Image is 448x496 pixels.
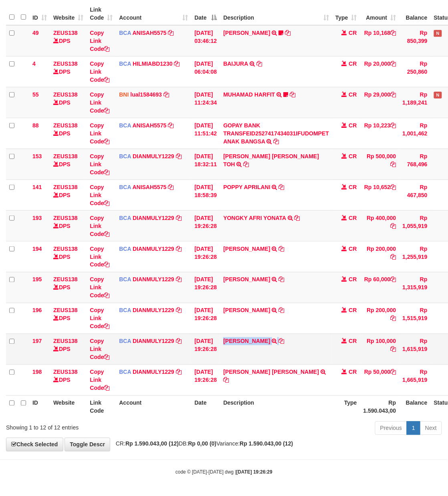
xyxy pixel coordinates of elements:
a: Copy DIAN SAPUTRA to clipboard [279,338,285,345]
a: Copy Link Code [90,153,109,175]
a: Copy ADITYA MUHAMMAD DA to clipboard [279,307,285,314]
a: [PERSON_NAME] [PERSON_NAME] TOH [223,153,319,167]
a: Copy ANISAH5575 to clipboard [168,30,174,36]
span: Has Note [434,30,442,37]
td: Rp 10,168 [360,25,400,56]
td: Rp 500,000 [360,149,400,179]
span: 141 [32,184,42,190]
td: Rp 1,665,919 [400,365,431,395]
td: DPS [50,365,87,395]
a: Copy Rp 10,652 to clipboard [391,184,396,190]
span: BCA [119,184,131,190]
a: Copy DIANMULY1229 to clipboard [176,338,182,345]
td: DPS [50,179,87,210]
a: 1 [407,421,420,435]
a: Toggle Descr [65,438,110,452]
a: Copy lual1584693 to clipboard [163,91,169,98]
a: ZEUS138 [53,338,78,345]
span: BCA [119,30,131,36]
a: Copy Link Code [90,307,109,330]
span: CR [349,307,357,314]
span: 194 [32,246,42,252]
td: DPS [50,149,87,179]
a: Copy DIANMULY1229 to clipboard [176,215,182,221]
th: Rp 1.590.043,00 [360,395,400,418]
a: Copy DIANMULY1229 to clipboard [176,369,182,375]
td: DPS [50,334,87,365]
span: CR [349,184,357,190]
th: Type: activate to sort column ascending [332,2,360,25]
a: YONGKY AFRI YONATA [223,215,286,221]
td: [DATE] 18:32:11 [191,149,220,179]
span: 4 [32,60,36,67]
td: DPS [50,303,87,334]
span: BCA [119,122,131,129]
td: Rp 29,000 [360,87,400,118]
a: Copy HILMIABD1230 to clipboard [174,60,180,67]
td: Rp 768,496 [400,149,431,179]
td: [DATE] 19:26:28 [191,241,220,272]
a: BAIJURA [223,60,248,67]
a: Copy Link Code [90,338,109,361]
a: Copy Rp 200,000 to clipboard [391,315,396,322]
a: ANISAH5575 [133,30,167,36]
span: 196 [32,307,42,314]
span: BCA [119,276,131,283]
a: DIANMULY1229 [133,215,174,221]
a: Copy Rp 500,000 to clipboard [391,161,396,167]
td: DPS [50,241,87,272]
span: 153 [32,153,42,159]
a: Previous [375,421,407,435]
span: BCA [119,246,131,252]
td: Rp 1,255,919 [400,241,431,272]
a: DIANMULY1229 [133,307,174,314]
td: DPS [50,210,87,241]
a: Copy BAIJURA to clipboard [256,60,262,67]
span: BCA [119,338,131,345]
th: Type [332,395,360,418]
a: DIANMULY1229 [133,276,174,283]
th: Website [50,395,87,418]
td: Rp 50,000 [360,365,400,395]
td: DPS [50,272,87,303]
a: ZEUS138 [53,246,78,252]
span: 195 [32,276,42,283]
a: Copy Link Code [90,369,109,391]
a: Copy Link Code [90,215,109,237]
a: Copy POPPY APRILANI to clipboard [279,184,285,190]
td: Rp 200,000 [360,303,400,334]
td: [DATE] 19:26:28 [191,365,220,395]
span: 49 [32,30,39,36]
th: Account: activate to sort column ascending [116,2,191,25]
a: Copy Rp 10,168 to clipboard [391,30,396,36]
a: ZEUS138 [53,369,78,375]
td: Rp 200,000 [360,241,400,272]
a: [PERSON_NAME] [PERSON_NAME] [223,369,319,375]
span: BCA [119,60,131,67]
span: CR [349,246,357,252]
a: Copy ANISAH5575 to clipboard [168,184,174,190]
a: HILMIABD1230 [133,60,173,67]
a: Copy Link Code [90,276,109,299]
td: DPS [50,118,87,149]
td: [DATE] 11:51:42 [191,118,220,149]
a: [PERSON_NAME] [223,30,270,36]
span: 88 [32,122,39,129]
span: CR [349,30,357,36]
th: Balance [400,2,431,25]
a: Copy CARINA OCTAVIA TOH to clipboard [244,161,249,167]
td: Rp 250,860 [400,56,431,87]
th: Amount: activate to sort column ascending [360,2,400,25]
a: lual1584693 [130,91,162,98]
th: Date: activate to sort column descending [191,2,220,25]
a: Copy Rp 20,000 to clipboard [391,60,396,67]
td: [DATE] 18:58:39 [191,179,220,210]
td: Rp 1,315,919 [400,272,431,303]
a: Next [420,421,442,435]
td: Rp 467,850 [400,179,431,210]
a: Copy Rp 100,000 to clipboard [391,346,396,353]
span: 193 [32,215,42,221]
a: Copy Rp 200,000 to clipboard [391,254,396,260]
a: MUHAMAD HARFIT [223,91,275,98]
td: Rp 60,000 [360,272,400,303]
